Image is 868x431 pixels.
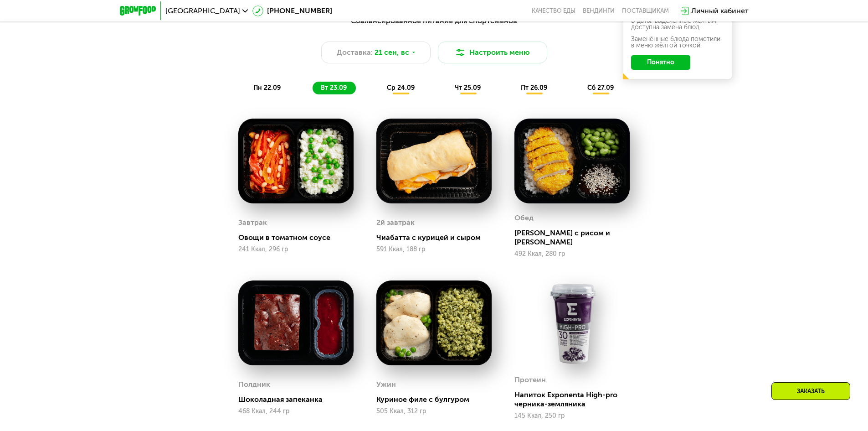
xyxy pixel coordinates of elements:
div: 505 Ккал, 312 гр [376,408,492,415]
button: Настроить меню [438,42,547,63]
div: Полдник [238,378,270,391]
div: Обед [514,211,534,225]
div: [PERSON_NAME] с рисом и [PERSON_NAME] [514,228,637,247]
div: 241 Ккал, 296 гр [238,246,354,253]
span: 21 сен, вс [375,47,409,58]
div: Ужин [376,378,396,391]
div: Чиабатта с курицей и сыром [376,233,499,242]
div: Овощи в томатном соусе [238,233,361,242]
div: 591 Ккал, 188 гр [376,246,492,253]
div: Личный кабинет [691,5,749,16]
div: Завтрак [238,216,267,229]
a: Качество еды [532,7,575,15]
span: пт 26.09 [521,84,547,92]
div: Заменённые блюда пометили в меню жёлтой точкой. [631,36,724,49]
button: Понятно [631,55,690,70]
span: [GEOGRAPHIC_DATA] [165,7,240,15]
span: чт 25.09 [455,84,481,92]
div: Заказать [771,382,850,400]
div: 492 Ккал, 280 гр [514,250,630,258]
a: Вендинги [583,7,615,15]
div: Напиток Exponenta High-pro черника-земляника [514,390,637,409]
a: [PHONE_NUMBER] [252,5,332,16]
span: пн 22.09 [253,84,281,92]
div: В даты, выделенные желтым, доступна замена блюд. [631,18,724,31]
div: Шоколадная запеканка [238,395,361,404]
span: сб 27.09 [587,84,614,92]
div: Куриное филе с булгуром [376,395,499,404]
span: вт 23.09 [321,84,347,92]
span: ср 24.09 [387,84,415,92]
div: 2й завтрак [376,216,415,229]
div: Протеин [514,373,546,387]
span: Доставка: [337,47,373,58]
div: 468 Ккал, 244 гр [238,408,354,415]
div: поставщикам [622,7,669,15]
div: 145 Ккал, 250 гр [514,412,630,420]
